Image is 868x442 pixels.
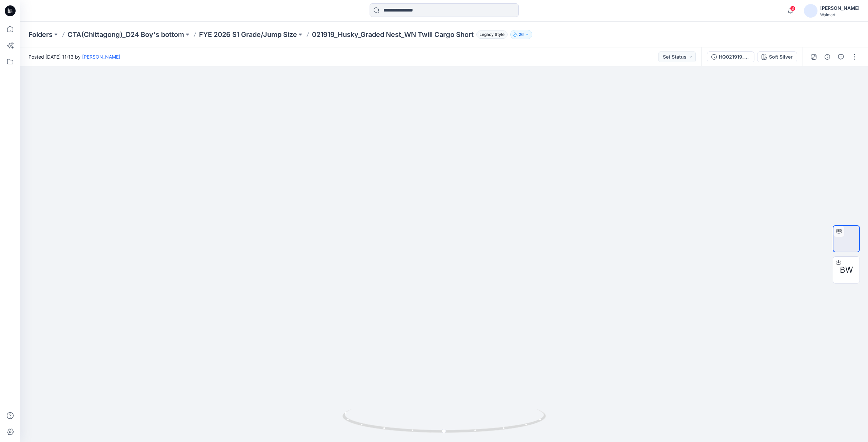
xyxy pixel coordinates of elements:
button: Details [822,51,833,62]
a: CTA(Chittagong)_D24 Boy's bottom [67,30,184,39]
button: Legacy Style [474,30,508,39]
p: 021919_Husky_Graded Nest_WN Twill Cargo Short [312,30,474,39]
a: FYE 2026 S1 Grade/Jump Size [199,30,297,39]
div: Walmart [820,12,860,17]
button: 26 [510,30,532,39]
div: Soft Silver [769,53,793,61]
img: avatar [804,4,817,18]
div: [PERSON_NAME] [820,4,860,12]
button: HQ021919_Husky_ TWILL CARGO SHORT - 11 [707,51,754,62]
span: Posted [DATE] 11:13 by [28,53,120,60]
div: HQ021919_Husky_ TWILL CARGO SHORT - 11 [719,53,750,61]
a: Folders [28,30,53,39]
span: 3 [790,6,795,11]
a: [PERSON_NAME] [82,54,120,60]
button: Soft Silver [757,51,797,62]
span: Legacy Style [476,30,508,39]
span: BW [840,264,853,276]
p: 26 [519,31,524,38]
